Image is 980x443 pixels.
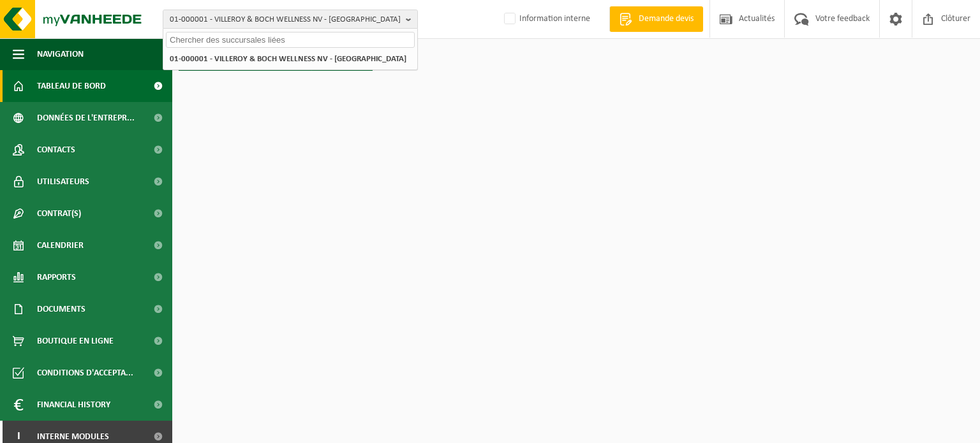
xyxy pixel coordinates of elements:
input: Chercher des succursales liées [166,32,415,48]
span: Boutique en ligne [37,325,114,357]
span: Demande devis [635,13,697,25]
span: Financial History [37,389,110,421]
a: Demande devis [609,6,703,32]
span: Conditions d'accepta... [37,357,133,389]
span: 01-000001 - VILLEROY & BOCH WELLNESS NV - [GEOGRAPHIC_DATA] [170,10,401,29]
span: Données de l'entrepr... [37,102,135,134]
span: Tableau de bord [37,70,106,102]
span: Rapports [37,261,76,293]
span: Utilisateurs [37,166,89,198]
button: 01-000001 - VILLEROY & BOCH WELLNESS NV - [GEOGRAPHIC_DATA] [163,10,418,29]
span: Documents [37,293,85,325]
strong: 01-000001 - VILLEROY & BOCH WELLNESS NV - [GEOGRAPHIC_DATA] [170,55,406,63]
label: Information interne [501,10,590,29]
span: Contrat(s) [37,198,81,229]
span: Contacts [37,134,75,166]
span: Navigation [37,38,84,70]
span: Calendrier [37,229,84,261]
